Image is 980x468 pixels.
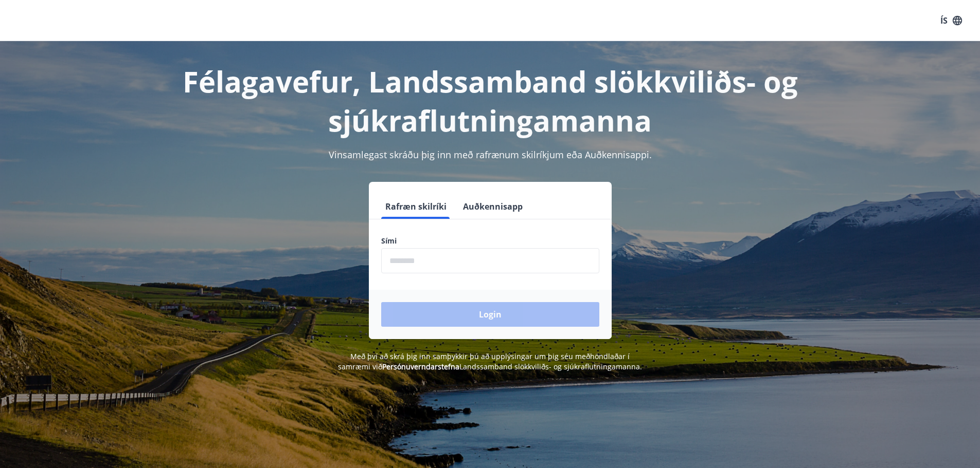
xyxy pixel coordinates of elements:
[381,194,451,219] button: Rafræn skilríki
[338,351,642,371] span: Með því að skrá þig inn samþykkir þú að upplýsingar um þig séu meðhöndlaðar í samræmi við Landssa...
[382,362,459,371] a: Persónuverndarstefna
[329,148,652,161] span: Vinsamlegast skráðu þig inn með rafrænum skilríkjum eða Auðkennisappi.
[132,62,848,140] h1: Félagavefur, Landssamband slökkviliðs- og sjúkraflutningamanna
[935,11,968,30] button: ÍS
[459,194,527,219] button: Auðkennisapp
[381,236,599,246] label: Sími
